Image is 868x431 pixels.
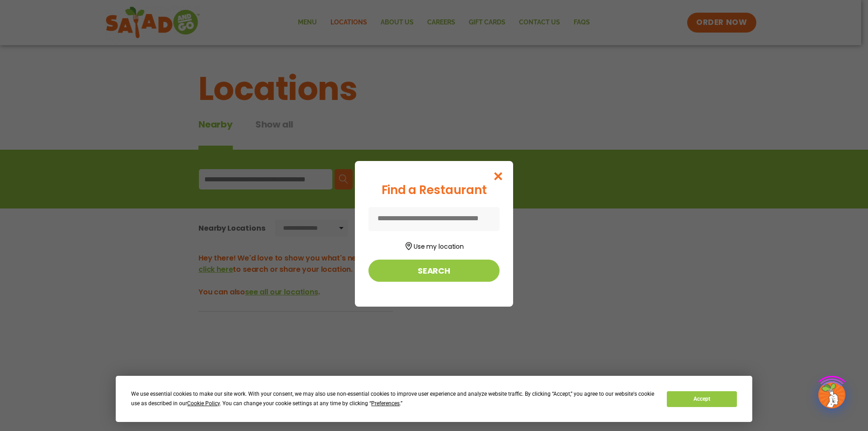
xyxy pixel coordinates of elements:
[116,376,752,422] div: Cookie Consent Prompt
[368,239,500,251] button: Use my location
[484,161,513,191] button: Close modal
[187,400,220,407] span: Cookie Policy
[368,260,500,282] button: Search
[131,389,656,408] div: We use essential cookies to make our site work. With your consent, we may also use non-essential ...
[371,400,400,407] span: Preferences
[368,181,500,199] div: Find a Restaurant
[667,391,736,407] button: Accept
